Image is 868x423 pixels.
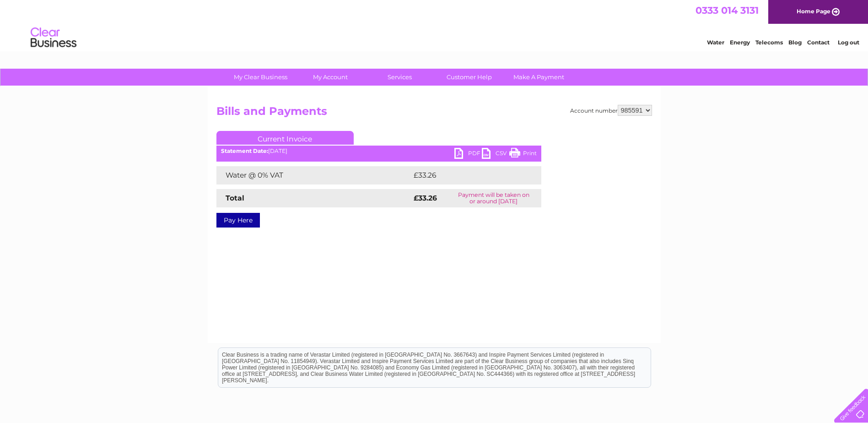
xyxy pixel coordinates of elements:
a: PDF [454,148,482,161]
a: Water [707,39,724,46]
strong: £33.26 [414,194,437,202]
a: Contact [807,39,830,46]
a: My Account [292,69,368,86]
a: 0333 014 3131 [695,5,759,16]
td: Payment will be taken on or around [DATE] [446,189,541,207]
td: Water @ 0% VAT [216,166,411,184]
td: £33.26 [411,166,523,184]
h2: Bills and Payments [216,105,652,122]
a: My Clear Business [223,69,298,86]
img: logo.png [30,24,77,52]
a: Make A Payment [501,69,577,86]
a: Current Invoice [216,131,354,145]
a: Energy [730,39,750,46]
a: Customer Help [431,69,507,86]
a: CSV [482,148,509,161]
a: Telecoms [755,39,783,46]
div: Account number [570,105,652,116]
strong: Total [226,194,244,202]
b: Statement Date: [221,147,268,154]
a: Services [362,69,437,86]
a: Log out [838,39,859,46]
div: [DATE] [216,148,541,154]
a: Pay Here [216,213,260,228]
a: Blog [788,39,802,46]
div: Clear Business is a trading name of Verastar Limited (registered in [GEOGRAPHIC_DATA] No. 3667643... [218,5,651,44]
a: Print [509,148,537,161]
